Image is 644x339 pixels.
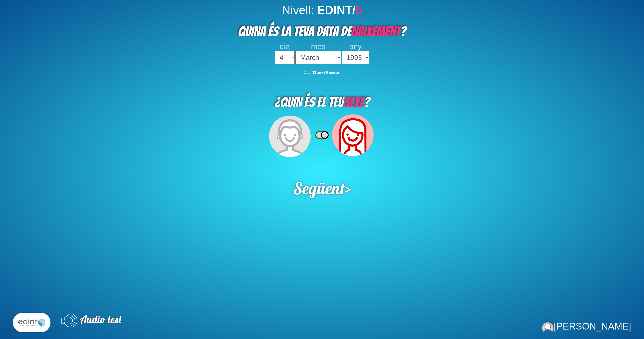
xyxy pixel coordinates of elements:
b: EDINT/ [317,3,362,17]
span: 5 [355,3,362,17]
img: l [16,315,48,330]
span: mes [311,42,325,51]
span: ¿QUIN ÉS EL TEU ? [274,95,370,109]
div: [PERSON_NAME] [542,321,631,332]
span: dia [280,42,290,51]
span: Age: [304,71,311,74]
b: 32 any i 5 mesos [312,71,340,74]
span: Nivell: [282,3,314,17]
span: QUINA ÉS LA TEVA DATA DE ? [238,24,406,39]
span: NAIXEMENT [352,24,400,39]
span: Audio test [80,313,122,326]
span: any [349,42,362,51]
span: Següent [293,178,345,198]
span: SEXE [344,95,364,109]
